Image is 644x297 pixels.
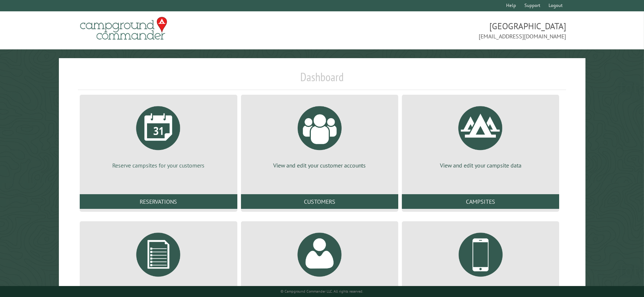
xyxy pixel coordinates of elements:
[78,70,566,90] h1: Dashboard
[402,194,559,209] a: Campsites
[241,194,398,209] a: Customers
[250,101,389,169] a: View and edit your customer accounts
[80,194,237,209] a: Reservations
[88,161,228,169] p: Reserve campsites for your customers
[78,14,169,43] img: Campground Commander
[322,20,566,41] span: [GEOGRAPHIC_DATA] [EMAIL_ADDRESS][DOMAIN_NAME]
[411,227,550,296] a: Manage customer communications
[88,227,228,296] a: Generate reports about your campground
[281,289,364,294] small: © Campground Commander LLC. All rights reserved.
[411,161,550,169] p: View and edit your campsite data
[250,227,389,296] a: View and edit your Campground Commander account
[88,101,228,169] a: Reserve campsites for your customers
[250,161,389,169] p: View and edit your customer accounts
[411,101,550,169] a: View and edit your campsite data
